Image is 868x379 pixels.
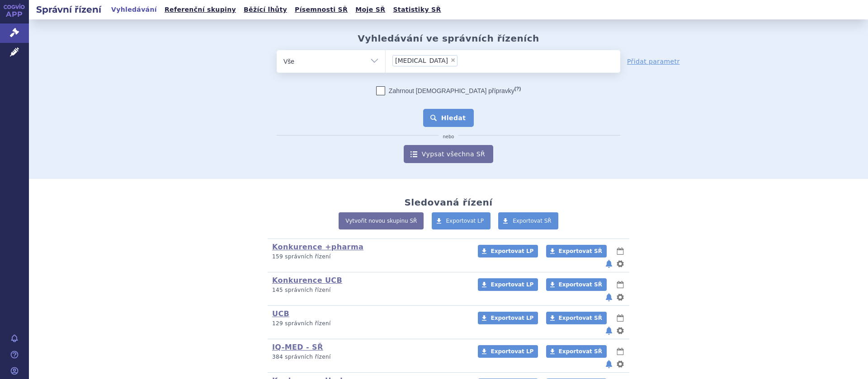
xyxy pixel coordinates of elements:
[390,4,443,16] a: Statistiky SŘ
[604,359,613,370] button: notifikace
[546,345,607,358] a: Exportovat SŘ
[604,325,613,336] button: notifikace
[616,258,625,269] button: nastavení
[241,4,290,16] a: Běžící lhůty
[439,134,459,140] i: nebo
[272,286,466,294] p: 145 správních řízení
[404,197,492,208] h2: Sledovaná řízení
[272,276,342,285] a: Konkurence UCB
[272,243,363,251] a: Konkurence +pharma
[491,281,533,288] span: Exportovat LP
[272,253,466,261] p: 159 správních řízení
[616,292,625,303] button: nastavení
[395,57,448,64] span: [MEDICAL_DATA]
[460,55,517,66] input: [MEDICAL_DATA]
[404,145,493,163] a: Vypsat všechna SŘ
[423,109,474,127] button: Hledat
[616,346,625,357] button: lhůty
[446,218,484,224] span: Exportovat LP
[450,57,456,63] span: ×
[292,4,350,16] a: Písemnosti SŘ
[498,212,558,229] a: Exportovat SŘ
[432,212,491,229] a: Exportovat LP
[478,278,538,291] a: Exportovat LP
[272,309,289,318] a: UCB
[546,245,607,257] a: Exportovat SŘ
[162,4,239,16] a: Referenční skupiny
[616,279,625,290] button: lhůty
[358,33,539,44] h2: Vyhledávání ve správních řízeních
[272,320,466,328] p: 129 správních řízení
[559,315,602,321] span: Exportovat SŘ
[339,212,424,229] a: Vytvořit novou skupinu SŘ
[616,246,625,257] button: lhůty
[108,4,160,16] a: Vyhledávání
[616,325,625,336] button: nastavení
[29,3,108,16] h2: Správní řízení
[272,343,323,351] a: IQ-MED - SŘ
[513,218,552,224] span: Exportovat SŘ
[546,278,607,291] a: Exportovat SŘ
[514,86,521,92] abbr: (?)
[478,345,538,358] a: Exportovat LP
[559,248,602,254] span: Exportovat SŘ
[604,258,613,269] button: notifikace
[546,312,607,324] a: Exportovat SŘ
[353,4,388,16] a: Moje SŘ
[376,86,521,95] label: Zahrnout [DEMOGRAPHIC_DATA] přípravky
[559,281,602,288] span: Exportovat SŘ
[478,245,538,257] a: Exportovat LP
[491,315,533,321] span: Exportovat LP
[604,292,613,303] button: notifikace
[616,313,625,323] button: lhůty
[616,359,625,370] button: nastavení
[272,353,466,361] p: 384 správních řízení
[491,348,533,355] span: Exportovat LP
[491,248,533,254] span: Exportovat LP
[559,348,602,355] span: Exportovat SŘ
[478,312,538,324] a: Exportovat LP
[627,57,680,66] a: Přidat parametr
